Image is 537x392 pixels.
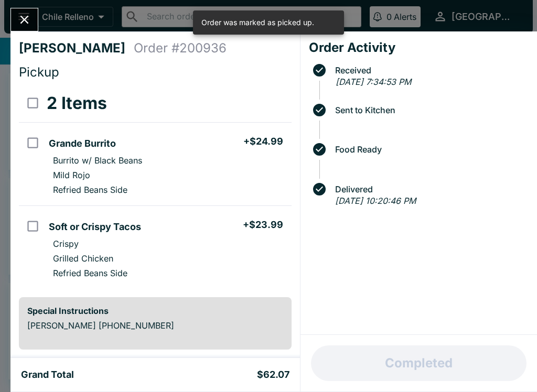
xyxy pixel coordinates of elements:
[49,137,116,150] h5: Grande Burrito
[330,145,529,154] span: Food Ready
[53,238,79,249] p: Crispy
[27,320,283,331] p: [PERSON_NAME] [PHONE_NUMBER]
[47,93,107,114] h3: 2 Items
[49,221,141,233] h5: Soft or Crispy Tacos
[330,66,529,75] span: Received
[53,268,127,278] p: Refried Beans Side
[243,135,283,148] h5: + $24.99
[21,368,74,381] h5: Grand Total
[201,14,314,31] div: Order was marked as picked up.
[53,184,127,195] p: Refried Beans Side
[335,195,416,206] em: [DATE] 10:20:46 PM
[257,368,289,381] h5: $62.07
[11,8,38,31] button: Close
[330,184,529,194] span: Delivered
[53,155,142,166] p: Burrito w/ Black Beans
[53,170,90,180] p: Mild Rojo
[19,64,59,80] span: Pickup
[330,105,529,115] span: Sent to Kitchen
[19,84,292,289] table: orders table
[19,40,134,56] h4: [PERSON_NAME]
[243,219,283,231] h5: + $23.99
[27,306,283,316] h6: Special Instructions
[309,40,529,56] h4: Order Activity
[336,77,411,87] em: [DATE] 7:34:53 PM
[53,253,113,264] p: Grilled Chicken
[134,40,227,56] h4: Order # 200936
